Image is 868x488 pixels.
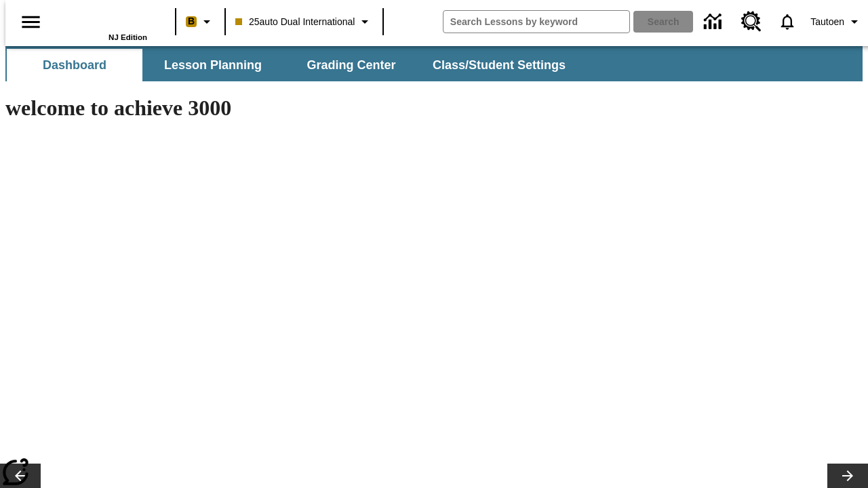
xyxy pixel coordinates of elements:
[145,49,281,81] button: Lesson Planning
[307,58,395,73] span: Grading Center
[5,49,578,81] div: SubNavbar
[443,11,629,33] input: search field
[164,58,262,73] span: Lesson Planning
[230,9,378,34] button: Class: 25auto Dual International, Select your class
[283,49,419,81] button: Grading Center
[733,3,770,40] a: Resource Center, Will open in new tab
[433,58,566,73] span: Class/Student Settings
[805,9,868,34] button: Profile/Settings
[696,3,733,41] a: Data Center
[180,9,220,34] button: Boost Class color is peach. Change class color
[59,5,147,41] div: Home
[59,6,147,33] a: Home
[810,15,844,29] span: Tautoen
[11,2,51,42] button: Open side menu
[43,58,106,73] span: Dashboard
[5,46,863,81] div: SubNavbar
[108,33,147,41] span: NJ Edition
[422,49,576,81] button: Class/Student Settings
[827,464,868,488] button: Lesson carousel, Next
[188,13,195,30] span: B
[770,4,805,39] a: Notifications
[235,15,355,29] span: 25auto Dual International
[7,49,142,81] button: Dashboard
[5,96,591,121] h1: welcome to achieve 3000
